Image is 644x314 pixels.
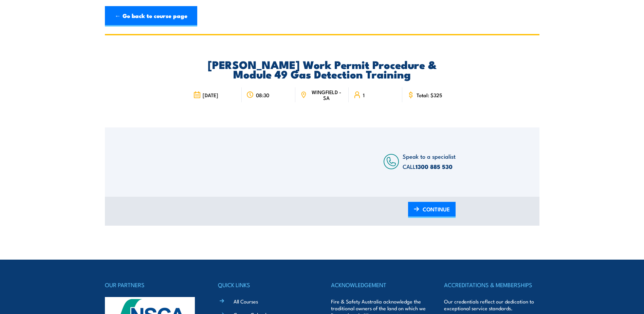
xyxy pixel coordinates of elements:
span: CONTINUE [423,200,450,218]
h4: QUICK LINKS [218,280,313,290]
span: 1 [363,92,365,98]
p: Our credentials reflect our dedication to exceptional service standards. [444,298,539,312]
a: CONTINUE [408,202,456,218]
span: 08:30 [256,92,269,98]
a: ← Go back to course page [105,6,197,27]
h4: ACCREDITATIONS & MEMBERSHIPS [444,280,539,290]
span: Total: $325 [417,92,442,98]
span: [DATE] [203,92,218,98]
h4: OUR PARTNERS [105,280,200,290]
a: 1300 885 530 [416,162,453,171]
span: Speak to a specialist CALL [403,152,456,171]
h4: ACKNOWLEDGEMENT [331,280,426,290]
h2: [PERSON_NAME] Work Permit Procedure & Module 49 Gas Detection Training [188,59,456,78]
a: All Courses [234,298,258,305]
span: WINGFIELD - SA [309,89,344,101]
